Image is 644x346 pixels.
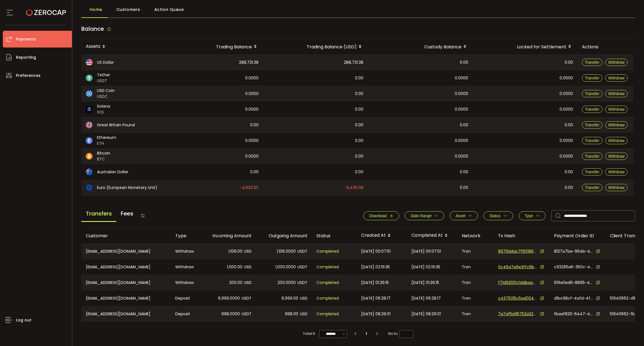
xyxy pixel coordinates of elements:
div: Tron [457,290,494,306]
span: 0.0000 [560,138,573,144]
span: USD Coin [97,88,115,94]
span: US Dollar [97,60,114,65]
div: Actions [577,44,633,50]
span: Withdraw [608,185,624,190]
span: 200.00 [229,279,242,286]
span: Type [525,214,533,218]
span: [DATE] 08:29:01 [411,311,441,317]
span: USD [244,248,252,255]
span: 0.00 [355,122,363,128]
span: 200.0000 [278,279,296,286]
span: c93265a6-350c-4286-a607-d431a7447578 [554,264,593,270]
span: USD [300,311,307,317]
span: 0.00 [355,138,363,144]
button: Transfer [582,90,603,97]
button: Asset [450,211,478,220]
span: 0.00 [565,184,573,191]
span: fbaaf820-6447-4eb9-88e7-4c90ce616f58 [554,311,593,317]
span: 288,731.38 [344,59,363,66]
span: 0.00 [355,91,363,97]
span: 1,106.0000 [277,248,296,255]
button: Withdraw [605,59,628,66]
div: [EMAIL_ADDRESS][DOMAIN_NAME] [81,275,171,290]
img: usdt_portfolio.svg [86,75,93,81]
div: Customer [81,233,171,239]
div: Trading Balance [168,42,263,51]
span: SOL [97,109,110,115]
span: -4,632.90 [240,184,259,191]
span: Transfer [585,76,600,80]
span: 0.00 [460,184,468,191]
span: Total 5 [303,330,315,338]
span: Transfer [585,170,600,174]
span: 998.00 [285,311,298,317]
div: Deposit [171,306,200,321]
span: Withdraw [608,91,624,96]
button: Date Range [405,211,444,220]
div: Tron [457,306,494,321]
span: Transfer [585,91,600,96]
button: Withdraw [605,168,628,176]
button: Transfer [582,106,603,113]
button: Withdraw [605,90,628,97]
span: 0.0000 [245,138,259,144]
div: Locked for Settlement [473,42,577,51]
span: 0.00 [355,75,363,81]
span: Withdraw [608,76,624,80]
span: 0.0000 [455,153,468,160]
span: USDT [241,295,252,302]
img: btc_portfolio.svg [86,153,93,160]
span: Ethereum [97,135,116,141]
span: Completed [316,295,339,302]
span: 0.00 [565,169,573,175]
span: USD [244,264,252,270]
button: Transfer [582,184,603,191]
img: gbp_portfolio.svg [86,122,93,128]
img: eth_portfolio.svg [86,137,93,144]
span: Customers [116,4,140,15]
span: 0.00 [355,106,363,113]
span: f71d92130c1ddbaa3cedf90fdbb42e1ed412bd8b4527af359a0999f78a49f6aa [498,280,537,286]
span: USD [244,279,252,286]
span: 0.00 [565,59,573,66]
img: sol_portfolio.png [86,106,93,113]
span: USDC [97,94,115,99]
span: Preferences [16,72,41,80]
img: aud_portfolio.svg [86,169,93,175]
span: 0.00 [355,153,363,160]
span: [DATE] 02:19:35 [411,264,440,270]
button: Transfer [582,153,603,160]
span: Australian Dollar [97,169,128,175]
button: Withdraw [605,106,628,113]
span: 0.00 [250,169,259,175]
span: 0.00 [355,169,363,175]
button: Type [519,211,546,220]
button: Download [363,211,399,220]
span: Completed [316,248,339,255]
span: Transfer [585,138,600,143]
span: 0c46a7e6e3ffc6bc58d22faa39fc622937ce1a2522cd366d6f28c2ce9944bd19 [498,264,537,270]
img: eur_portfolio.svg [86,184,93,191]
div: Trading Balance (USD) [263,42,368,51]
span: c4376315c5ad00408d9f65634d7ac19ac6d7fb1edc4b8a93e46e02408c3e8204 [498,295,537,301]
div: Withdraw [171,259,200,275]
span: Withdraw [608,154,624,158]
span: Euro (European Monetary Unit) [97,185,157,191]
div: Tron [457,275,494,290]
div: Tron [457,244,494,259]
span: 1,000.00 [227,264,242,270]
li: 1 [361,330,371,338]
span: Great Britain Pound [97,122,135,128]
span: 0.0000 [455,106,468,113]
span: Completed [316,264,339,270]
span: -5,436.08 [345,184,363,191]
span: Payments [16,35,36,43]
div: Custody Balance [368,42,473,51]
span: Download [369,214,387,218]
span: Status [489,214,501,218]
iframe: Chat Widget [616,319,644,346]
span: Solana [97,103,110,109]
span: [DATE] 01:26:15 [361,279,389,286]
span: USDT [97,78,110,84]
